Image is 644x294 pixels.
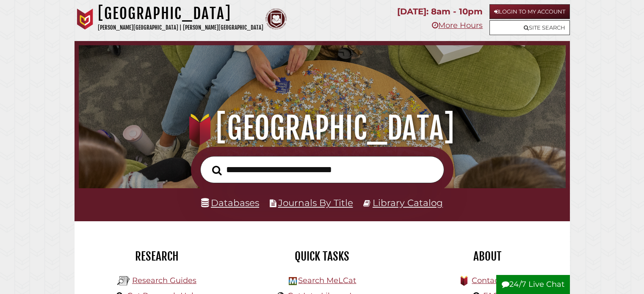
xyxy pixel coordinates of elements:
[246,249,398,264] h2: Quick Tasks
[201,197,259,208] a: Databases
[117,275,130,287] img: Hekman Library Logo
[298,276,356,285] a: Search MeLCat
[265,8,287,30] img: Calvin Theological Seminary
[472,276,514,285] a: Contact Us
[88,110,556,147] h1: [GEOGRAPHIC_DATA]
[489,4,570,19] a: Login to My Account
[75,8,96,30] img: Calvin University
[98,4,263,23] h1: [GEOGRAPHIC_DATA]
[397,4,483,19] p: [DATE]: 8am - 10pm
[289,277,297,285] img: Hekman Library Logo
[212,165,222,175] i: Search
[81,249,233,264] h2: Research
[132,276,196,285] a: Research Guides
[98,23,263,33] p: [PERSON_NAME][GEOGRAPHIC_DATA] | [PERSON_NAME][GEOGRAPHIC_DATA]
[278,197,353,208] a: Journals By Title
[489,20,570,35] a: Site Search
[208,163,226,178] button: Search
[373,197,443,208] a: Library Catalog
[411,249,564,264] h2: About
[432,21,483,30] a: More Hours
